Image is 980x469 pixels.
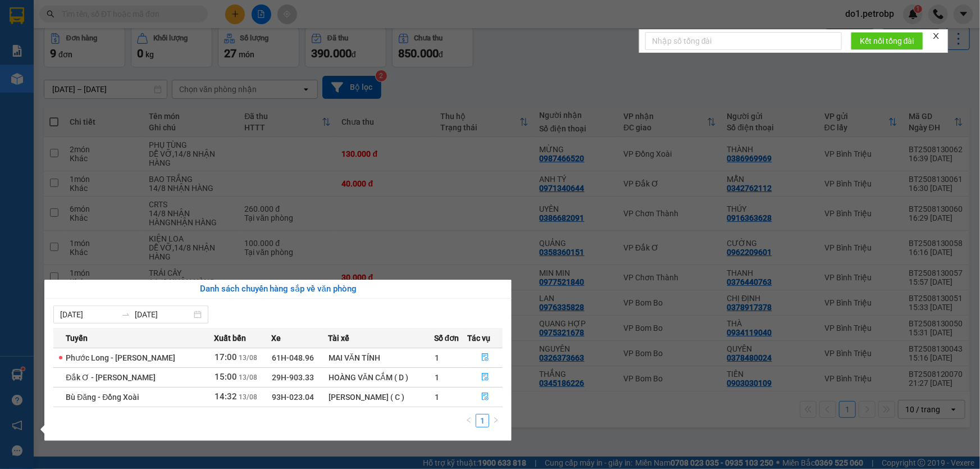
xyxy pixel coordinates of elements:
button: left [462,414,476,427]
button: file-done [468,368,502,386]
div: HOÀNG VĂN CẮM ( D ) [329,371,434,384]
span: 14:32 [215,391,237,402]
span: Xe [271,332,281,344]
span: right [493,417,499,424]
button: Kết nối tổng đài [851,32,923,50]
span: 61H-048.96 [272,353,314,362]
div: MAI VĂN TÍNH [329,352,434,364]
li: 1 [476,414,489,427]
span: Tác vụ [467,332,490,344]
span: to [121,310,130,319]
button: file-done [468,388,502,406]
span: file-done [481,353,489,362]
span: file-done [481,373,489,382]
input: Nhập số tổng đài [645,32,842,50]
button: file-done [468,349,502,367]
span: Tuyến [66,332,88,344]
span: 13/08 [239,374,257,381]
span: Đắk Ơ - [PERSON_NAME] [66,373,156,382]
span: 17:00 [215,352,237,362]
li: Next Page [489,414,503,427]
span: 1 [435,353,439,362]
div: Danh sách chuyến hàng sắp về văn phòng [53,283,503,296]
span: left [466,417,472,424]
li: Previous Page [462,414,476,427]
span: close [932,32,940,40]
span: swap-right [121,310,130,319]
span: file-done [481,393,489,402]
button: right [489,414,503,427]
span: Số đơn [434,332,459,344]
span: 1 [435,393,439,402]
span: Kết nối tổng đài [860,35,914,47]
span: 13/08 [239,354,257,362]
input: Từ ngày [60,308,117,321]
div: [PERSON_NAME] ( C ) [329,391,434,403]
span: 29H-903.33 [272,373,314,382]
span: 15:00 [215,372,237,382]
input: Đến ngày [135,308,192,321]
span: Tài xế [328,332,349,344]
span: 13/08 [239,393,257,401]
span: 1 [435,373,439,382]
a: 1 [476,415,489,427]
span: Xuất bến [214,332,246,344]
span: Phước Long - [PERSON_NAME] [66,353,175,362]
span: 93H-023.04 [272,393,314,402]
span: Bù Đăng - Đồng Xoài [66,393,139,402]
